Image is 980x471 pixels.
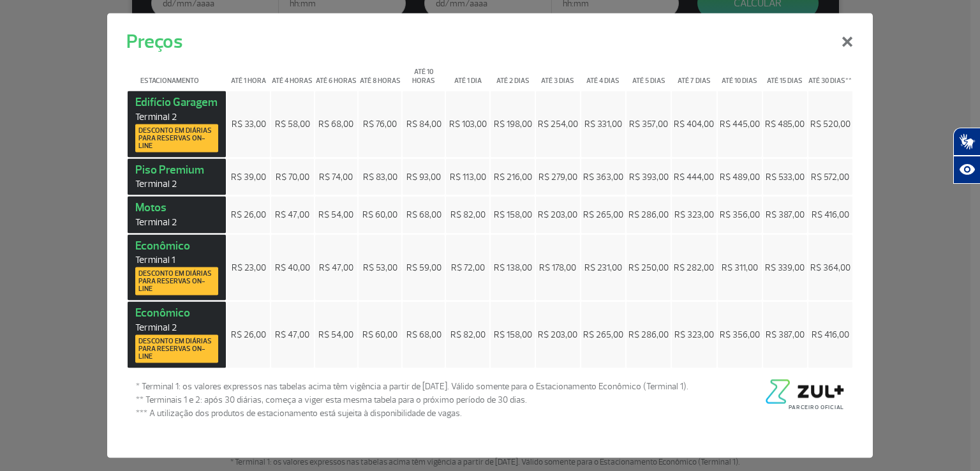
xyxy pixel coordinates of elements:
[136,406,688,419] span: *** A utilização dos produtos de estacionamento está sujeita à disponibilidade de vagas.
[359,57,401,90] th: Até 8 horas
[128,57,226,90] th: Estacionamento
[271,57,314,90] th: Até 4 horas
[318,329,353,340] span: R$ 54,00
[406,209,442,220] span: R$ 68,00
[765,119,805,130] span: R$ 485,00
[720,119,760,130] span: R$ 445,00
[629,171,669,182] span: R$ 393,00
[446,57,489,90] th: Até 1 dia
[674,329,714,340] span: R$ 323,00
[135,95,218,153] strong: Edifício Garagem
[275,209,309,220] span: R$ 47,00
[583,329,623,340] span: R$ 265,00
[810,119,850,130] span: R$ 520,00
[812,329,849,340] span: R$ 416,00
[766,329,805,340] span: R$ 387,00
[276,171,309,182] span: R$ 70,00
[628,262,669,273] span: R$ 250,00
[135,200,218,228] strong: Motos
[449,119,487,130] span: R$ 103,00
[362,329,397,340] span: R$ 60,00
[275,329,309,340] span: R$ 47,00
[672,57,716,90] th: Até 7 dias
[674,171,714,182] span: R$ 444,00
[494,209,532,220] span: R$ 158,00
[629,119,668,130] span: R$ 357,00
[831,17,864,63] button: Close
[494,329,532,340] span: R$ 158,00
[494,262,532,273] span: R$ 138,00
[953,128,980,156] button: Abrir tradutor de língua de sinais.
[812,209,849,220] span: R$ 416,00
[674,262,714,273] span: R$ 282,00
[581,57,625,90] th: Até 4 dias
[136,392,688,406] span: ** Terminais 1 e 2: após 30 diárias, começa a viger esta mesma tabela para o próximo período de 3...
[135,254,218,266] span: Terminal 1
[363,262,397,273] span: R$ 53,00
[135,321,218,333] span: Terminal 2
[450,329,486,340] span: R$ 82,00
[232,262,266,273] span: R$ 23,00
[231,329,266,340] span: R$ 26,00
[808,57,852,90] th: Até 30 dias**
[136,379,688,392] span: * Terminal 1: os valores expressos nas tabelas acima têm vigência a partir de [DATE]. Válido some...
[953,156,980,184] button: Abrir recursos assistivos.
[583,171,623,182] span: R$ 363,00
[539,262,576,273] span: R$ 178,00
[138,337,215,360] span: Desconto em diárias para reservas on-line
[674,209,714,220] span: R$ 323,00
[406,119,442,130] span: R$ 84,00
[135,162,218,190] strong: Piso Premium
[789,403,844,410] span: Parceiro Oficial
[451,262,485,273] span: R$ 72,00
[583,209,623,220] span: R$ 265,00
[628,209,669,220] span: R$ 286,00
[315,57,358,90] th: Até 6 horas
[406,329,442,340] span: R$ 68,00
[138,126,215,149] span: Desconto em diárias para reservas on-line
[720,171,760,182] span: R$ 489,00
[135,238,218,295] strong: Econômico
[138,270,215,293] span: Desconto em diárias para reservas on-line
[494,119,532,130] span: R$ 198,00
[766,171,805,182] span: R$ 533,00
[450,171,486,182] span: R$ 113,00
[126,27,182,56] h5: Preços
[135,110,218,123] span: Terminal 2
[318,209,353,220] span: R$ 54,00
[538,209,577,220] span: R$ 203,00
[406,171,441,182] span: R$ 93,00
[319,262,353,273] span: R$ 47,00
[810,262,850,273] span: R$ 364,00
[584,119,622,130] span: R$ 331,00
[231,209,266,220] span: R$ 26,00
[763,57,807,90] th: Até 15 dias
[584,262,622,273] span: R$ 231,00
[403,57,445,90] th: Até 10 horas
[536,57,580,90] th: Até 3 dias
[135,306,218,363] strong: Econômico
[275,119,310,130] span: R$ 58,00
[674,119,714,130] span: R$ 404,00
[318,119,353,130] span: R$ 68,00
[450,209,486,220] span: R$ 82,00
[538,119,578,130] span: R$ 254,00
[766,209,805,220] span: R$ 387,00
[720,209,760,220] span: R$ 356,00
[538,171,577,182] span: R$ 279,00
[720,329,760,340] span: R$ 356,00
[765,262,805,273] span: R$ 339,00
[953,128,980,184] div: Plugin de acessibilidade da Hand Talk.
[406,262,442,273] span: R$ 59,00
[275,262,310,273] span: R$ 40,00
[135,216,218,228] span: Terminal 2
[722,262,758,273] span: R$ 311,00
[538,329,577,340] span: R$ 203,00
[363,171,397,182] span: R$ 83,00
[231,171,266,182] span: R$ 39,00
[232,119,266,130] span: R$ 33,00
[363,119,397,130] span: R$ 76,00
[491,57,534,90] th: Até 2 dias
[718,57,762,90] th: Até 10 dias
[811,171,849,182] span: R$ 572,00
